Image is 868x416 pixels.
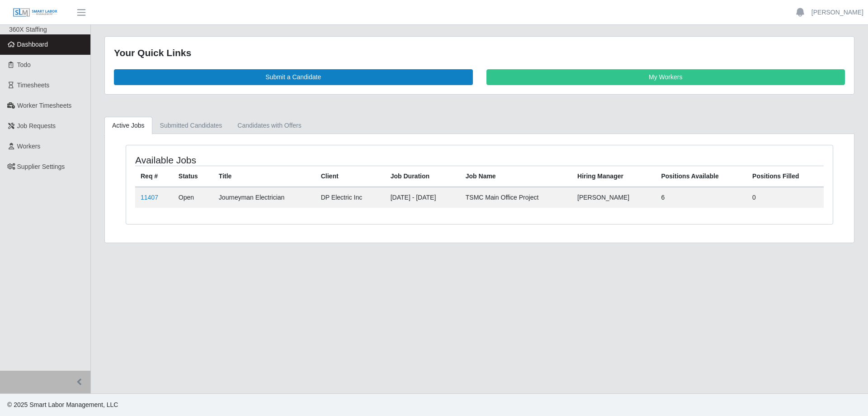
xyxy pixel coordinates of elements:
[17,81,50,89] span: Timesheets
[656,187,747,208] td: 6
[486,69,845,85] a: My Workers
[572,166,656,187] th: Hiring Manager
[230,117,309,134] a: Candidates with Offers
[173,187,213,208] td: Open
[9,26,47,33] span: 360X Staffing
[572,187,656,208] td: [PERSON_NAME]
[811,8,863,17] a: [PERSON_NAME]
[7,401,118,408] span: © 2025 Smart Labor Management, LLC
[747,187,824,208] td: 0
[114,46,845,60] div: Your Quick Links
[747,166,824,187] th: Positions Filled
[17,41,48,48] span: Dashboard
[316,187,385,208] td: DP Electric Inc
[460,166,572,187] th: Job Name
[17,122,56,129] span: Job Requests
[17,102,71,109] span: Worker Timesheets
[213,187,316,208] td: Journeyman Electrician
[135,154,414,166] h4: Available Jobs
[213,166,316,187] th: Title
[152,117,230,134] a: Submitted Candidates
[135,166,173,187] th: Req #
[17,163,65,170] span: Supplier Settings
[656,166,747,187] th: Positions Available
[17,143,41,150] span: Workers
[17,61,31,68] span: Todo
[173,166,213,187] th: Status
[13,8,58,18] img: SLM Logo
[385,166,460,187] th: Job Duration
[104,117,152,134] a: Active Jobs
[460,187,572,208] td: TSMC Main Office Project
[114,69,473,85] a: Submit a Candidate
[141,194,158,201] a: 11407
[385,187,460,208] td: [DATE] - [DATE]
[316,166,385,187] th: Client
